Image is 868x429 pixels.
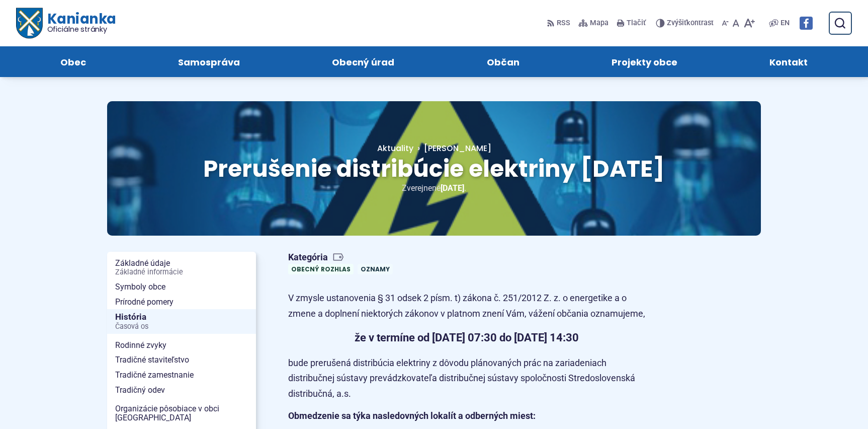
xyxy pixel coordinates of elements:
button: Zmenšiť veľkosť písma [720,13,731,34]
span: Projekty obce [612,46,677,77]
a: Rodinné zvyky [107,338,256,353]
a: Tradičné staviteľstvo [107,352,256,368]
span: Základné informácie [115,268,248,276]
span: Samospráva [178,46,240,77]
p: Zverejnené . [139,181,729,195]
span: Rodinné zvyky [115,338,248,353]
span: Zvýšiť [667,19,686,27]
a: Prírodné pomery [107,295,256,310]
span: Mapa [590,17,609,29]
a: Symboly obce [107,279,256,295]
span: EN [780,17,790,29]
button: Zvýšiťkontrast [656,13,716,34]
span: Symboly obce [115,279,248,295]
a: Mapa [576,13,611,34]
a: Projekty obce [575,46,713,77]
button: Zväčšiť veľkosť písma [741,13,757,34]
span: Kategória [288,252,397,263]
a: HistóriaČasová os [107,309,256,334]
span: Časová os [115,323,248,331]
strong: že v termíne od [DATE] 07:30 do [DATE] 14:30 [355,331,579,344]
button: Tlačiť [615,13,648,34]
span: Obecný úrad [332,46,394,77]
span: Tradičné zamestnanie [115,368,248,383]
span: Tradičné staviteľstvo [115,352,248,368]
img: Prejsť na domovskú stránku [16,8,42,39]
span: História [115,309,248,334]
a: Aktuality [377,142,413,154]
a: Oznamy [358,264,393,274]
span: [DATE] [441,183,464,193]
a: Tradičný odev [107,383,256,398]
span: Základné údaje [115,256,248,279]
span: Oficiálne stránky [47,26,116,33]
span: Organizácie pôsobiace v obci [GEOGRAPHIC_DATA] [115,401,248,425]
a: Logo Kanianka, prejsť na domovskú stránku. [16,8,116,39]
a: Tradičné zamestnanie [107,368,256,383]
span: [PERSON_NAME] [424,142,491,154]
span: Kontakt [769,46,808,77]
a: RSS [547,13,572,34]
a: Obecný úrad [296,46,430,77]
button: Nastaviť pôvodnú veľkosť písma [731,13,741,34]
span: Tradičný odev [115,383,248,398]
a: [PERSON_NAME] [413,142,491,154]
p: V zmysle ustanovenia § 31 odsek 2 písm. t) zákona č. 251/2012 Z. z. o energetike a o zmene a dopl... [288,291,645,321]
a: Kontakt [734,46,844,77]
span: RSS [557,17,570,29]
a: Samospráva [142,46,276,77]
span: Prerušenie distribúcie elektriny [DATE] [203,153,665,185]
span: Občan [487,46,519,77]
a: Organizácie pôsobiace v obci [GEOGRAPHIC_DATA] [107,401,256,425]
strong: Obmedzenie sa týka nasledovných lokalít a odberných miest: [288,410,536,421]
span: kontrast [667,19,714,28]
a: Obecný rozhlas [288,264,354,274]
span: Kanianka [42,12,116,33]
a: Občan [451,46,555,77]
img: Prejsť na Facebook stránku [800,17,813,30]
a: EN [778,17,792,29]
span: Obec [60,46,86,77]
span: Tlačiť [627,19,646,28]
span: Prírodné pomery [115,295,248,310]
a: Obec [24,46,122,77]
a: Základné údajeZákladné informácie [107,256,256,279]
p: bude prerušená distribúcia elektriny z dôvodu plánovaných prác na zariadeniach distribučnej sústa... [288,355,645,402]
